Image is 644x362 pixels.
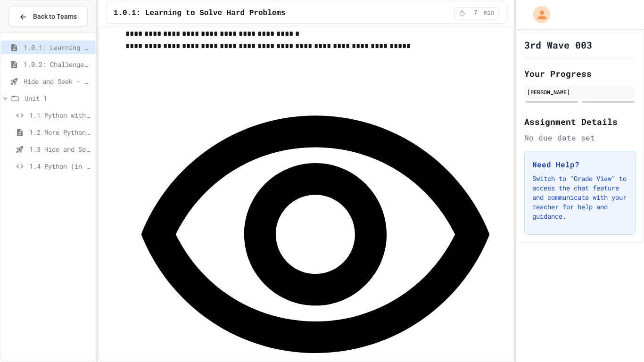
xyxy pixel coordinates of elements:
span: 1.2 More Python (using Turtle) [29,127,91,137]
h3: Need Help? [532,159,627,170]
button: Back to Teams [8,7,88,27]
span: Hide and Seek - SUB [24,76,91,86]
span: Back to Teams [33,12,77,22]
span: 1.0.1: Learning to Solve Hard Problems [114,8,286,19]
h2: Your Progress [524,67,636,80]
span: 1.0.2: Challenge Problem - The Bridge [24,59,91,69]
div: No due date set [524,132,636,143]
div: [PERSON_NAME] [527,88,633,96]
h1: 3rd Wave 003 [524,38,592,51]
div: My Account [523,4,553,25]
span: 1.1 Python with Turtle [29,110,91,120]
span: 7 [468,9,483,17]
span: min [484,9,495,17]
span: 1.3 Hide and Seek [29,144,91,154]
p: Switch to "Grade View" to access the chat feature and communicate with your teacher for help and ... [532,174,627,221]
h2: Assignment Details [524,115,636,128]
span: Unit 1 [25,93,91,103]
span: 1.0.1: Learning to Solve Hard Problems [24,42,91,52]
span: 1.4 Python (in Groups) [29,161,91,171]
